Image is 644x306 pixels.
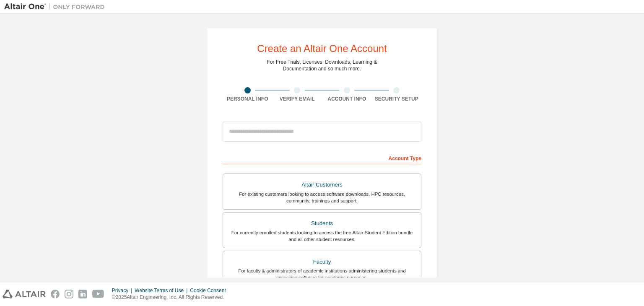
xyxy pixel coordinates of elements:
[92,290,104,298] img: youtube.svg
[51,290,60,298] img: facebook.svg
[267,59,377,72] div: For Free Trials, Licenses, Downloads, Learning & Documentation and so much more.
[372,96,422,102] div: Security Setup
[223,96,273,102] div: Personal Info
[223,151,421,164] div: Account Type
[228,191,416,204] div: For existing customers looking to access software downloads, HPC resources, community, trainings ...
[228,256,416,268] div: Faculty
[135,287,190,294] div: Website Terms of Use
[112,294,231,301] p: © 2025 Altair Engineering, Inc. All Rights Reserved.
[3,290,46,298] img: altair_logo.svg
[78,290,87,298] img: linkedin.svg
[228,229,416,243] div: For currently enrolled students looking to access the free Altair Student Edition bundle and all ...
[4,3,109,11] img: Altair One
[257,44,387,54] div: Create an Altair One Account
[112,287,135,294] div: Privacy
[273,96,322,102] div: Verify Email
[65,290,73,298] img: instagram.svg
[322,96,372,102] div: Account Info
[190,287,231,294] div: Cookie Consent
[228,267,416,281] div: For faculty & administrators of academic institutions administering students and accessing softwa...
[228,179,416,191] div: Altair Customers
[228,218,416,229] div: Students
